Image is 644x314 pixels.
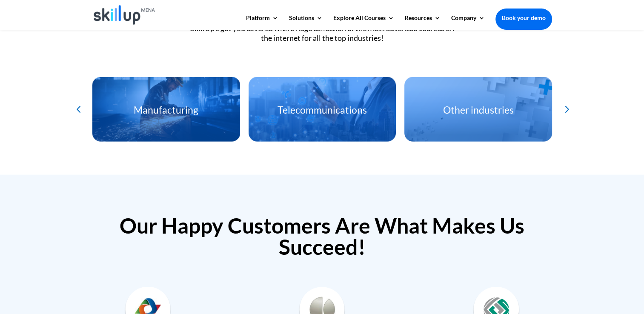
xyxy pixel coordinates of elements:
[71,102,85,116] div: Previous slide
[333,15,394,29] a: Explore All Courses
[94,5,155,25] img: Skillup Mena
[92,215,552,262] h2: Our Happy Customers Are What Makes Us Succeed!
[404,77,552,142] div: 9 / 12
[289,15,323,29] a: Solutions
[92,23,552,43] div: SkillUp’s got you covered with a huge collection of the most advanced courses on the internet for...
[601,273,644,314] iframe: Chat Widget
[248,77,396,142] div: 8 / 12
[405,15,441,29] a: Resources
[248,105,396,119] h3: Telecommunications
[246,15,278,29] a: Platform
[404,105,552,119] h3: Other industries
[559,102,573,116] div: Next slide
[92,105,240,119] h3: Manufacturing
[92,77,240,142] div: 7 / 12
[495,9,552,27] a: Book your demo
[451,15,485,29] a: Company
